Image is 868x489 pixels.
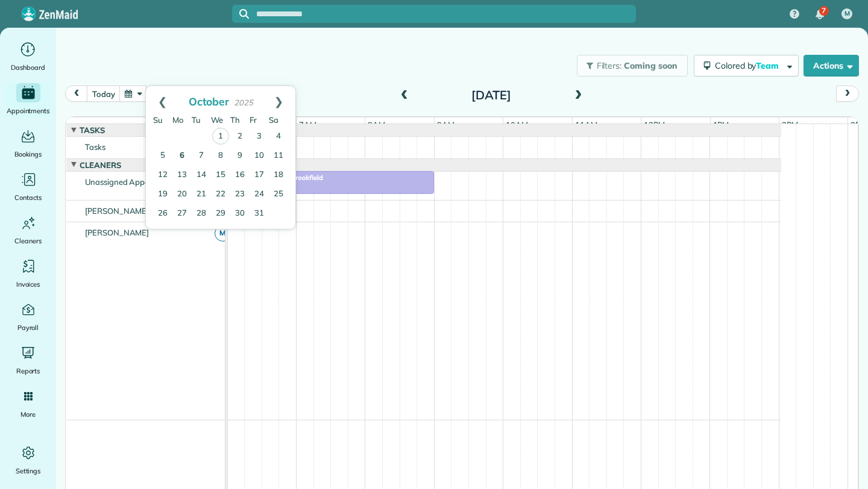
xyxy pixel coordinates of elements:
[16,278,40,290] span: Invoices
[756,60,781,71] span: Team
[211,146,230,166] a: 8
[172,185,192,204] a: 20
[5,170,51,204] a: Contacts
[192,146,211,166] a: 7
[211,115,223,125] span: Wednesday
[269,115,278,125] span: Saturday
[153,115,163,125] span: Sunday
[779,120,800,129] span: 2pm
[269,127,288,146] a: 4
[172,204,192,223] a: 27
[5,300,51,334] a: Payroll
[711,120,732,129] span: 1pm
[192,204,211,223] a: 28
[5,343,51,377] a: Reports
[269,166,288,185] a: 18
[16,465,41,477] span: Settings
[269,146,288,166] a: 11
[435,120,457,129] span: 9am
[77,125,107,135] span: Tasks
[641,120,667,129] span: 12pm
[211,204,230,223] a: 29
[250,185,269,204] a: 24
[153,185,172,204] a: 19
[153,166,172,185] a: 12
[250,115,257,125] span: Friday
[230,166,250,185] a: 16
[297,120,319,129] span: 7am
[234,98,253,107] span: 2025
[14,192,42,204] span: Contacts
[83,177,183,187] span: Unassigned Appointments
[230,204,250,223] a: 30
[804,55,859,76] button: Actions
[17,322,39,334] span: Payroll
[20,408,36,420] span: More
[269,185,288,204] a: 25
[212,128,229,145] a: 1
[172,115,183,125] span: Monday
[5,213,51,247] a: Cleaners
[844,9,850,19] span: M
[624,60,678,71] span: Coming soon
[189,95,230,108] span: October
[153,146,172,166] a: 5
[7,105,50,117] span: Appointments
[87,86,120,102] button: today
[192,185,211,204] a: 21
[239,9,249,19] svg: Focus search
[230,146,250,166] a: 9
[250,204,269,223] a: 31
[822,6,826,16] span: 7
[5,83,51,117] a: Appointments
[83,206,152,216] span: [PERSON_NAME]
[230,115,240,125] span: Thursday
[573,120,600,129] span: 11am
[807,1,832,28] div: 7 unread notifications
[11,61,45,73] span: Dashboard
[77,160,124,170] span: Cleaners
[192,166,211,185] a: 14
[83,142,108,152] span: Tasks
[5,257,51,290] a: Invoices
[5,443,51,477] a: Settings
[250,146,269,166] a: 10
[250,166,269,185] a: 17
[503,120,530,129] span: 10am
[250,127,269,146] a: 3
[597,60,622,71] span: Filters:
[16,365,40,377] span: Reports
[211,185,230,204] a: 22
[172,166,192,185] a: 13
[83,228,152,237] span: [PERSON_NAME]
[5,126,51,160] a: Bookings
[836,86,859,102] button: next
[5,40,51,73] a: Dashboard
[715,60,783,71] span: Colored by
[153,204,172,223] a: 26
[365,120,388,129] span: 8am
[14,148,42,160] span: Bookings
[232,9,249,19] button: Focus search
[230,185,250,204] a: 23
[192,115,201,125] span: Tuesday
[146,86,179,116] a: Prev
[172,146,192,166] a: 6
[65,86,88,102] button: prev
[14,235,42,247] span: Cleaners
[694,55,799,76] button: Colored byTeam
[262,86,295,116] a: Next
[416,89,567,102] h2: [DATE]
[211,166,230,185] a: 15
[230,127,250,146] a: 2
[215,225,231,241] span: M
